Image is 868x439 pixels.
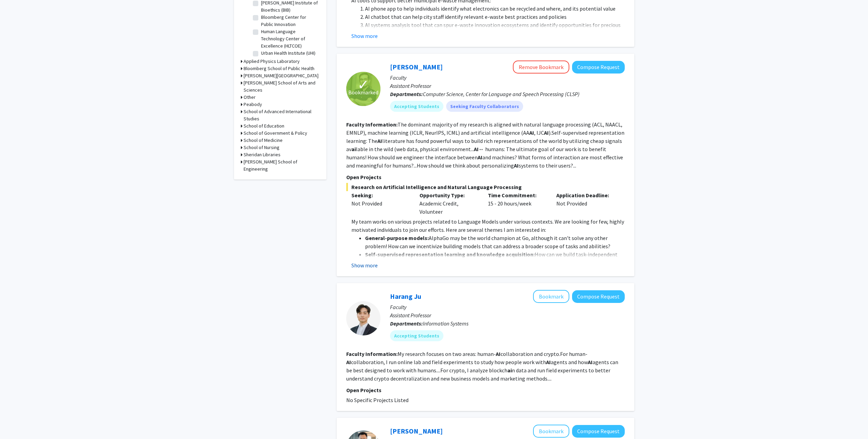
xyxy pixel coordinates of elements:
[261,28,318,50] label: Human Language Technology Center of Excellence (HLTCOE)
[572,61,625,74] button: Compose Request to Daniel Khashabi
[588,359,593,365] b: AI
[244,158,320,173] h3: [PERSON_NAME] School of Engineering
[377,137,382,144] b: AI
[244,94,256,101] h3: Other
[365,13,625,21] li: AI chatbot that can help city staff identify relevant e-waste best practices and policies
[544,129,549,136] b: AI
[244,72,319,79] h3: [PERSON_NAME][GEOGRAPHIC_DATA]
[419,191,478,199] p: Opportunity Type:
[351,146,356,152] b: ai
[358,81,369,88] span: ✓
[244,101,262,108] h3: Peabody
[414,191,483,216] div: Academic Credit, Volunteer
[365,4,625,13] li: AI phone app to help individuals identify what electronics can be recycled and where, and its pot...
[390,91,423,97] b: Departments:
[474,146,479,152] b: AI
[365,251,535,258] strong: Self-supervised representation learning and knowledge acquisition:
[556,191,614,199] p: Application Deadline:
[346,121,624,169] fg-read-more: The dominant majority of my research is aligned with natural language processing (ACL, NAACL, EMN...
[244,122,284,130] h3: School of Education
[346,173,625,181] p: Open Projects
[244,79,320,94] h3: [PERSON_NAME] School of Arts and Sciences
[446,101,523,112] mat-chip: Seeking Faculty Collaborators
[507,367,512,374] b: ai
[390,427,443,435] a: [PERSON_NAME]
[533,425,569,438] button: Add Gordon Gao to Bookmarks
[261,14,318,28] label: Bloomberg Center for Public Innovation
[244,58,300,65] h3: Applied Physics Laboratory
[346,350,618,382] fg-read-more: My research focuses on two areas: human- collaboration and crypto.For human- collaboration, I run...
[346,121,398,128] b: Faculty Information:
[244,144,280,151] h3: School of Nursing
[546,359,551,365] b: AI
[478,154,482,161] b: AI
[351,217,625,234] p: My team works on various projects related to Language Models under various contexts. We are looki...
[390,311,625,319] p: Assistant Professor
[551,191,620,216] div: Not Provided
[533,290,569,303] button: Add Harang Ju to Bookmarks
[351,191,410,199] p: Seeking:
[346,359,351,365] b: AI
[488,191,546,199] p: Time Commitment:
[513,61,569,74] button: Remove Bookmark
[261,50,315,57] label: Urban Health Institute (UHI)
[423,91,580,97] span: Computer Science, Center for Language and Speech Processing (CLSP)
[529,129,534,136] b: AI
[390,320,423,327] b: Departments:
[390,330,443,341] mat-chip: Accepting Students
[483,191,551,216] div: 15 - 20 hours/week
[346,397,409,403] span: No Specific Projects Listed
[244,137,283,144] h3: School of Medicine
[572,290,625,303] button: Compose Request to Harang Ju
[348,88,378,96] span: Bookmarked
[351,261,378,269] button: Show more
[390,292,421,301] a: Harang Ju
[365,234,625,250] li: AlphaGo may be the world champion at Go, although it can't solve any other problem! How can we in...
[365,235,429,241] strong: General-purpose models:
[244,130,307,137] h3: School of Government & Policy
[390,74,625,82] p: Faculty
[365,250,625,275] li: How can we build task-independent representations that utilize cheap signals available in-the-wil...
[5,408,29,434] iframe: Chat
[365,21,625,37] li: AI systems analysis tool that can spur e-waste innovation ecosystems and identify opportunities f...
[346,183,625,191] span: Research on Artificial Intelligence and Natural Language Processing
[514,162,519,169] b: AI
[423,320,468,327] span: Information Systems
[390,101,443,112] mat-chip: Accepting Students
[390,303,625,311] p: Faculty
[496,350,501,357] b: AI
[346,350,398,357] b: Faculty Information:
[351,199,410,208] div: Not Provided
[572,425,625,438] button: Compose Request to Gordon Gao
[244,151,281,158] h3: Sheridan Libraries
[390,82,625,90] p: Assistant Professor
[244,65,314,72] h3: Bloomberg School of Public Health
[351,32,378,40] button: Show more
[244,108,320,122] h3: School of Advanced International Studies
[390,63,443,71] a: [PERSON_NAME]
[346,386,625,394] p: Open Projects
